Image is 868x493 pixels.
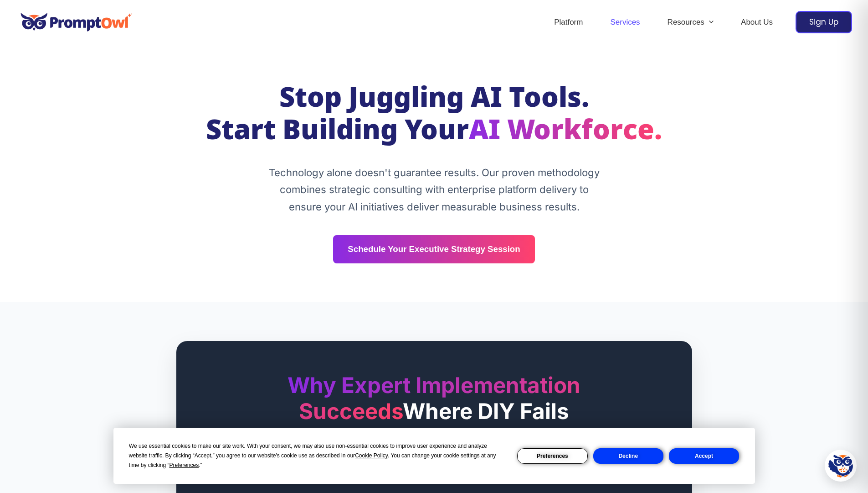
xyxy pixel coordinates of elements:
[796,11,852,33] a: Sign Up
[355,452,388,459] span: Cookie Policy
[517,448,587,464] button: Preferences
[263,164,605,216] p: Technology alone doesn't guarantee results. Our proven methodology combines strategic consulting ...
[593,448,663,464] button: Decline
[288,372,580,424] span: Why Expert Implementation Succeeds
[333,235,534,263] a: Schedule Your Executive Strategy Session
[669,448,739,464] button: Accept
[176,84,692,149] h1: Stop Juggling AI Tools. Start Building Your
[469,114,662,150] span: AI Workforce.
[540,6,596,38] a: Platform
[113,428,755,484] div: Cookie Consent Prompt
[828,453,853,478] img: Hootie - PromptOwl AI Assistant
[16,6,137,38] img: promptowl.ai logo
[540,6,786,38] nav: Site Navigation: Header
[252,372,616,424] h2: Where DIY Fails
[169,462,199,468] span: Preferences
[129,441,506,470] div: We use essential cookies to make our site work. With your consent, we may also use non-essential ...
[727,6,786,38] a: About Us
[704,6,714,38] span: Menu Toggle
[596,6,653,38] a: Services
[654,6,727,38] a: ResourcesMenu Toggle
